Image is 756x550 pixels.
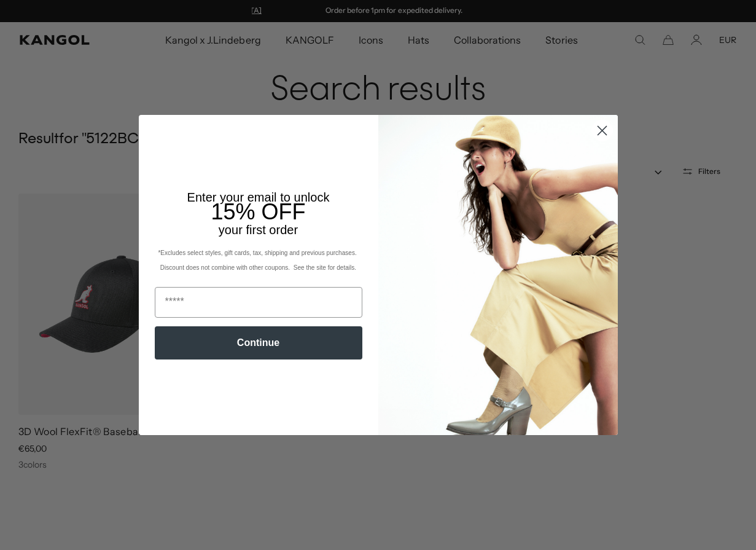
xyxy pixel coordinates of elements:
[591,120,613,141] button: Close dialog
[187,191,330,204] span: Enter your email to unlock
[378,115,618,434] img: 93be19ad-e773-4382-80b9-c9d740c9197f.jpeg
[219,223,298,237] span: your first order
[158,249,358,271] span: *Excludes select styles, gift cards, tax, shipping and previous purchases. Discount does not comb...
[155,326,362,359] button: Continue
[211,199,305,224] span: 15% OFF
[155,287,362,318] input: Email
